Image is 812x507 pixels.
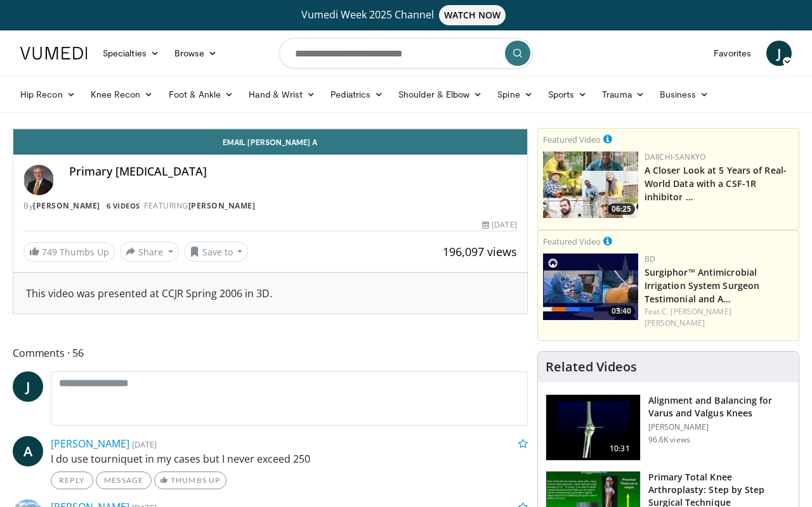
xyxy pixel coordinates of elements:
a: Pediatrics [323,82,391,107]
a: Email [PERSON_NAME] A [13,129,527,155]
a: Surgiphor™ Antimicrobial Irrigation System Surgeon Testimonial and A… [645,266,760,305]
a: Vumedi Week 2025 ChannelWATCH NOW [22,5,790,25]
a: Business [652,82,717,107]
img: Avatar [23,165,54,195]
a: Trauma [594,82,652,107]
a: Daiichi-Sankyo [645,151,705,162]
h4: Primary [MEDICAL_DATA] [69,165,517,179]
p: I do use tourniquet in my cases but I never exceed 250 [51,451,528,466]
div: By FEATURING [23,200,517,212]
span: Comments 56 [13,345,528,361]
a: [PERSON_NAME] [33,200,100,211]
button: Save to [184,241,249,262]
video-js: Video Player [13,129,527,129]
a: 749 Thumbs Up [23,242,115,262]
a: Knee Recon [83,82,161,107]
small: Featured Video [543,134,601,145]
a: Hip Recon [13,82,83,107]
a: Message [96,472,152,489]
span: 10:31 [605,442,635,455]
div: Feat. [645,306,794,329]
a: [PERSON_NAME] [188,200,256,211]
a: Favorites [706,41,759,66]
a: 6 Videos [102,200,144,211]
a: C. [PERSON_NAME] [PERSON_NAME] [645,306,731,328]
img: 38523_0000_3.png.150x105_q85_crop-smart_upscale.jpg [546,395,640,461]
img: 70422da6-974a-44ac-bf9d-78c82a89d891.150x105_q85_crop-smart_upscale.jpg [543,253,638,320]
a: J [766,41,792,66]
a: 03:40 [543,253,638,320]
a: Thumbs Up [154,472,226,489]
p: [PERSON_NAME] [648,422,791,432]
a: J [13,371,43,402]
button: Share [120,241,179,262]
a: Reply [51,472,93,489]
input: Search topics, interventions [279,38,533,68]
a: Foot & Ankle [161,82,242,107]
span: 196,097 views [443,244,517,259]
img: 93c22cae-14d1-47f0-9e4a-a244e824b022.png.150x105_q85_crop-smart_upscale.jpg [543,151,638,218]
span: 03:40 [608,305,635,317]
a: Sports [540,82,595,107]
a: BD [645,253,655,264]
small: Featured Video [543,236,601,247]
small: [DATE] [132,439,157,450]
a: 10:31 Alignment and Balancing for Varus and Valgus Knees [PERSON_NAME] 96.6K views [546,394,791,461]
span: 06:25 [608,203,635,215]
span: WATCH NOW [439,5,506,25]
a: [PERSON_NAME] [51,437,129,451]
a: Specialties [95,41,167,66]
div: This video was presented at CCJR Spring 2006 in 3D. [26,286,514,301]
h3: Alignment and Balancing for Varus and Valgus Knees [648,394,791,420]
a: 06:25 [543,151,638,218]
a: A [13,436,43,466]
div: [DATE] [482,219,516,231]
a: A Closer Look at 5 Years of Real-World Data with a CSF-1R inhibitor … [645,164,787,203]
a: Shoulder & Elbow [391,82,490,107]
a: Spine [490,82,540,107]
a: Hand & Wrist [241,82,323,107]
a: Browse [167,41,225,66]
h4: Related Videos [546,359,637,375]
span: 749 [42,246,57,258]
img: VuMedi Logo [20,47,88,60]
p: 96.6K views [648,435,690,445]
